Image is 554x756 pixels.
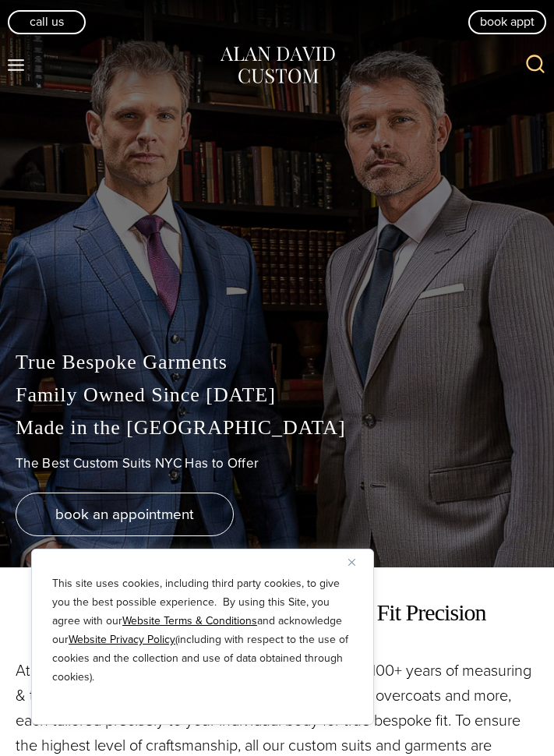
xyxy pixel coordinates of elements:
[219,44,336,87] img: Alan David Custom
[348,553,367,571] button: Close
[517,47,554,84] button: View Search Form
[52,574,353,687] p: This site uses cookies, including third party cookies, to give you the best possible experience. ...
[16,599,538,627] h2: Bespoke Suits Tailored to Absolute Fit Precision
[69,631,175,648] a: Website Privacy Policy
[16,456,538,472] h1: The Best Custom Suits NYC Has to Offer
[8,10,86,34] a: Call Us
[348,559,355,566] img: Close
[468,10,546,34] a: book appt
[55,503,194,525] span: book an appointment
[122,613,257,629] a: Website Terms & Conditions
[16,493,234,536] a: book an appointment
[16,346,538,443] p: True Bespoke Garments Family Owned Since [DATE] Made in the [GEOGRAPHIC_DATA]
